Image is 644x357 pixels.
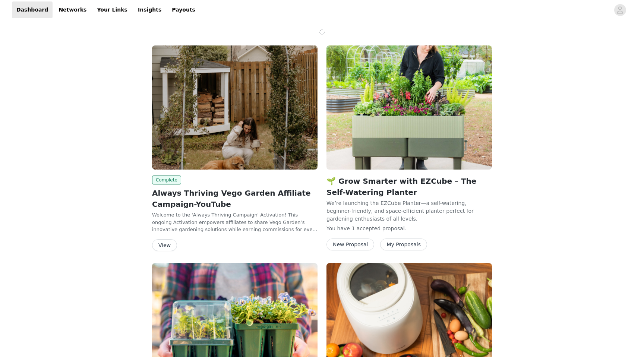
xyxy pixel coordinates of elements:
[152,243,177,248] a: View
[152,187,318,210] h2: Always Thriving Vego Garden Affiliate Campaign-YouTube
[12,1,53,18] a: Dashboard
[326,225,492,233] p: You have 1 accepted proposal .
[380,238,427,250] button: My Proposals
[326,45,492,170] img: Vego Garden
[152,45,318,170] img: Vego Garden
[152,239,177,251] button: View
[326,176,492,198] h2: 🌱 Grow Smarter with EZCube – The Self-Watering Planter
[92,1,132,18] a: Your Links
[326,199,492,222] p: We’re launching the EZCube Planter—a self-watering, beginner-friendly, and space-efficient plante...
[167,1,200,18] a: Payouts
[54,1,91,18] a: Networks
[152,176,181,184] span: Complete
[133,1,166,18] a: Insights
[152,211,318,233] p: Welcome to the 'Always Thriving Campaign' Activation! This ongoing Activation empowers affiliates...
[616,4,624,16] div: avatar
[326,238,374,250] button: New Proposal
